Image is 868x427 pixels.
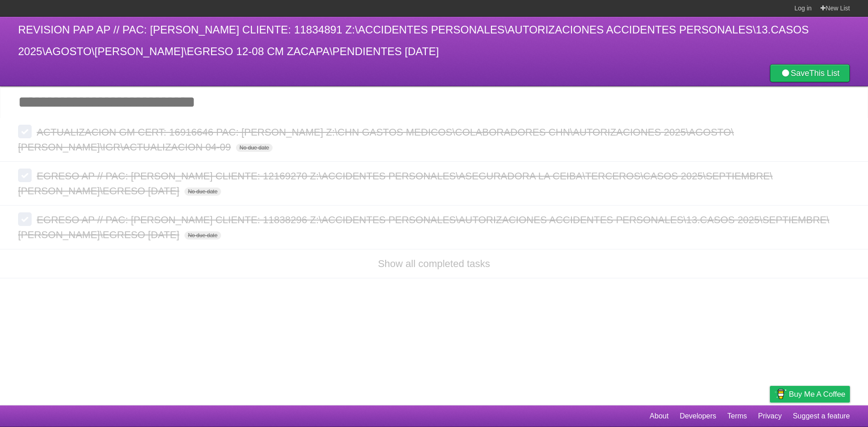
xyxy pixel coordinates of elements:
[770,386,850,403] a: Buy me a coffee
[184,188,221,196] span: No due date
[727,408,747,425] a: Terms
[758,408,782,425] a: Privacy
[18,127,734,153] span: ACTUALIZACION GM CERT: 16916646 PAC: [PERSON_NAME] Z:\CHN GASTOS MEDICOS\COLABORADORES CHN\AUTORI...
[770,64,850,82] a: SaveThis List
[18,23,809,57] span: REVISION PAP AP // PAC: [PERSON_NAME] CLIENTE: 11834891 Z:\ACCIDENTES PERSONALES\AUTORIZACIONES A...
[236,144,273,152] span: No due date
[793,408,850,425] a: Suggest a feature
[650,408,669,425] a: About
[18,170,773,197] span: EGRESO AP // PAC: [PERSON_NAME] CLIENTE: 12169270 Z:\ACCIDENTES PERSONALES\ASEGURADORA LA CEIBA\T...
[18,214,829,240] span: EGRESO AP // PAC: [PERSON_NAME] CLIENTE: 11838296 Z:\ACCIDENTES PERSONALES\AUTORIZACIONES ACCIDEN...
[774,386,787,402] img: Buy me a coffee
[809,69,840,78] b: This List
[789,386,845,402] span: Buy me a coffee
[679,408,716,425] a: Developers
[184,231,221,239] span: No due date
[18,169,32,182] label: Done
[18,212,32,226] label: Done
[18,125,32,138] label: Done
[378,258,490,269] a: Show all completed tasks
